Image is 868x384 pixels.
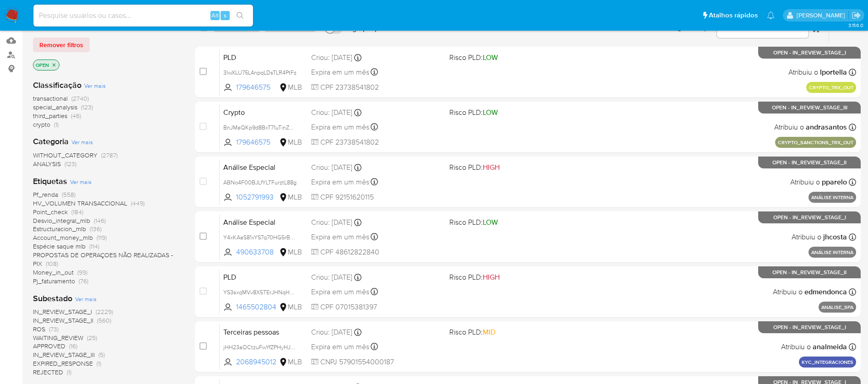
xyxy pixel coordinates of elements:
a: Sair [852,11,861,20]
span: 3.156.0 [848,22,863,29]
input: Pesquise usuários ou casos... [33,10,253,22]
span: Atalhos rápidos [709,11,758,20]
a: Notificações [767,11,775,19]
span: s [224,11,226,20]
span: Alt [211,11,219,20]
button: search-icon [231,9,249,22]
p: weverton.gomes@mercadopago.com.br [797,11,848,20]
